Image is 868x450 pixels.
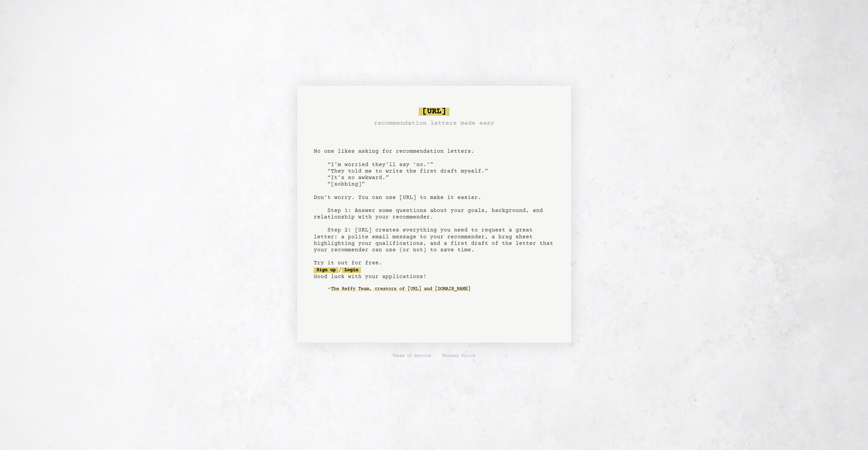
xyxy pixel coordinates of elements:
a: Terms of Service [393,353,431,359]
a: The Reffy Team, creators of [URL] and [DOMAIN_NAME] [331,284,470,295]
h3: recommendation letters made easy [374,118,494,128]
span: [URL] [419,108,450,116]
a: Sign up [314,267,338,273]
a: Privacy Policy [442,353,476,359]
pre: No one likes asking for recommendation letters. “I’m worried they’ll say ‘no.’” “They told me to ... [314,105,555,305]
div: - [327,286,555,292]
a: Login [342,267,361,273]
